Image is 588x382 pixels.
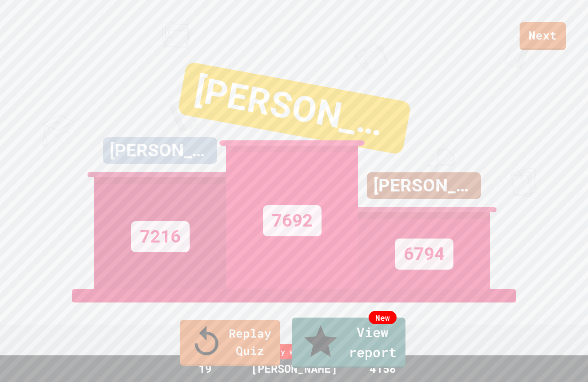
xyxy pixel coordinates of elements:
a: Replay Quiz [180,320,280,366]
a: View report [292,318,405,368]
div: [PERSON_NAME] [103,137,217,164]
div: [PERSON_NAME] [367,172,481,199]
div: [PERSON_NAME] [177,61,411,155]
div: 7692 [263,205,322,236]
a: Next [520,22,566,50]
div: New [369,311,397,324]
div: 6794 [395,239,453,270]
div: 7216 [131,221,190,252]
